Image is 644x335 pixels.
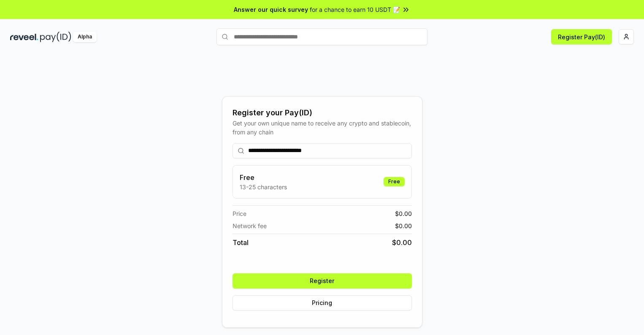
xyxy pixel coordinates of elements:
[233,295,412,310] button: Pricing
[392,237,412,248] span: $ 0.00
[73,32,97,42] div: Alpha
[384,177,405,186] div: Free
[40,32,71,42] img: pay_id
[233,209,246,218] span: Price
[233,119,412,136] div: Get your own unique name to receive any crypto and stablecoin, from any chain
[240,182,287,191] p: 13-25 characters
[233,237,249,248] span: Total
[233,107,412,119] div: Register your Pay(ID)
[233,221,267,230] span: Network fee
[233,273,412,289] button: Register
[551,29,612,44] button: Register Pay(ID)
[234,5,308,14] span: Answer our quick survey
[10,32,38,42] img: reveel_dark
[395,209,412,218] span: $ 0.00
[395,221,412,230] span: $ 0.00
[310,5,400,14] span: for a chance to earn 10 USDT 📝
[240,172,287,182] h3: Free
